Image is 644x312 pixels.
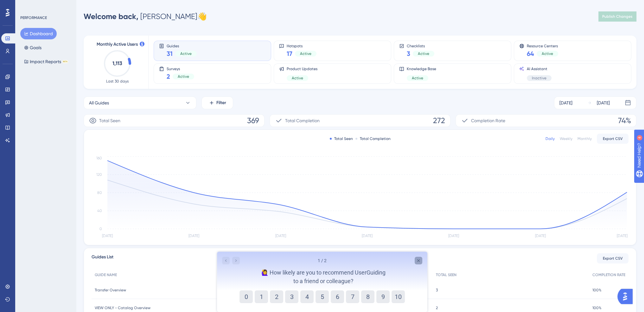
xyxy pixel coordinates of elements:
span: Guides List [92,253,113,263]
span: 2 [167,72,170,81]
span: 2 [436,305,438,310]
span: Surveys [167,66,194,71]
span: Monthly Active Users [97,41,138,48]
tspan: 80 [97,190,102,195]
button: Dashboard [20,28,57,39]
span: COMPLETION RATE [592,272,625,277]
span: Active [412,76,423,81]
button: Export CSV [597,134,628,144]
tspan: 160 [96,156,102,160]
span: Export CSV [603,136,623,141]
span: GUIDE NAME [95,272,117,277]
div: Total Seen [330,136,353,141]
tspan: [DATE] [188,234,199,238]
span: 369 [247,116,259,126]
span: Checklists [407,43,434,48]
span: Active [178,74,189,79]
iframe: UserGuiding AI Assistant Launcher [617,287,636,306]
tspan: [DATE] [448,234,459,238]
button: All Guides [84,96,196,109]
span: 100% [592,305,602,310]
tspan: 0 [99,227,102,231]
span: Need Help? [15,2,40,9]
button: Impact ReportsBETA [20,56,72,67]
span: Active [180,51,192,56]
tspan: [DATE] [102,234,113,238]
span: Completion Rate [471,117,505,124]
span: Total Seen [99,117,120,124]
tspan: 40 [97,209,102,213]
tspan: [DATE] [535,234,546,238]
span: Hotspots [287,43,316,48]
div: PERFORMANCE [20,15,47,20]
div: Total Completion [355,136,391,141]
tspan: [DATE] [616,234,627,238]
button: Filter [201,96,233,109]
span: 17 [287,49,292,58]
button: Export CSV [597,253,628,263]
div: 4 [44,3,46,8]
span: Total Completion [285,117,320,124]
button: Publish Changes [598,11,636,22]
span: 31 [167,49,173,58]
span: Publish Changes [602,14,633,19]
span: 64 [527,49,534,58]
span: All Guides [89,99,109,107]
span: Active [542,51,553,56]
button: Goals [20,42,45,53]
div: Monthly [577,136,592,141]
tspan: [DATE] [275,234,286,238]
iframe: UserGuiding Survey [217,252,427,312]
span: Active [418,51,429,56]
span: Transfer Overview [95,288,126,293]
div: [PERSON_NAME] 👋 [84,11,207,22]
span: Export CSV [603,256,623,261]
div: [DATE] [597,99,610,107]
span: 74% [618,116,631,126]
div: BETA [62,60,68,63]
span: Welcome back, [84,12,138,21]
span: 3 [407,49,410,58]
span: Resource Centers [527,43,558,48]
span: Guides [167,43,197,48]
div: Daily [545,136,555,141]
span: Active [292,76,303,81]
span: VIEW ONLY - Catalog Overview [95,305,150,310]
span: Inactive [532,76,546,81]
span: AI Assistant [527,66,552,71]
span: Active [300,51,311,56]
tspan: 120 [96,172,102,177]
span: Filter [216,99,226,107]
tspan: [DATE] [362,234,373,238]
span: 272 [433,116,445,126]
span: Last 30 days [106,79,129,84]
div: Weekly [560,136,572,141]
span: TOTAL SEEN [436,272,456,277]
span: Knowledge Base [407,66,436,71]
span: 100% [592,288,602,293]
text: 1,113 [112,60,122,66]
span: 3 [436,288,438,293]
div: [DATE] [559,99,572,107]
span: Product Updates [287,66,317,71]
